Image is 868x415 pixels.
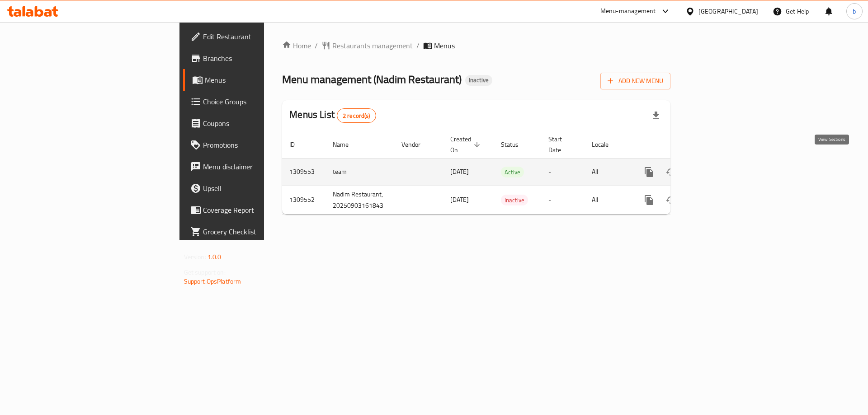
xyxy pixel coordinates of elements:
[203,161,317,172] span: Menu disclaimer
[289,108,376,123] h2: Menus List
[401,139,432,150] span: Vendor
[332,40,413,51] span: Restaurants management
[205,75,317,85] span: Menus
[289,139,307,150] span: ID
[501,139,530,150] span: Status
[465,75,492,86] div: Inactive
[203,205,317,215] span: Coverage Report
[501,167,524,177] span: Active
[541,186,585,214] td: -
[450,166,469,177] span: [DATE]
[183,47,325,69] a: Branches
[183,91,325,112] a: Choice Groups
[434,40,455,51] span: Menus
[183,221,325,242] a: Grocery Checklist
[282,40,670,51] nav: breadcrumb
[282,131,732,214] table: enhanced table
[184,266,226,278] span: Get support on:
[183,26,325,47] a: Edit Restaurant
[184,251,206,263] span: Version:
[645,105,667,126] div: Export file
[325,158,394,186] td: team
[333,139,360,150] span: Name
[203,118,317,129] span: Coupons
[450,194,469,205] span: [DATE]
[416,40,420,51] li: /
[321,40,413,51] a: Restaurants management
[638,189,660,211] button: more
[600,73,670,89] button: Add New Menu
[698,6,758,16] div: [GEOGRAPHIC_DATA]
[203,96,317,107] span: Choice Groups
[548,134,574,155] span: Start Date
[450,134,483,155] span: Created On
[631,131,732,159] th: Actions
[183,199,325,221] a: Coverage Report
[282,69,462,89] span: Menu management ( Nadim Restaurant )
[203,53,317,64] span: Branches
[183,112,325,134] a: Coupons
[608,75,663,87] span: Add New Menu
[853,6,856,16] span: b
[337,112,376,120] span: 2 record(s)
[184,275,241,287] a: Support.OpsPlatform
[541,158,585,186] td: -
[208,251,222,263] span: 1.0.0
[183,156,325,177] a: Menu disclaimer
[600,6,656,17] div: Menu-management
[592,139,620,150] span: Locale
[337,108,376,123] div: Total records count
[203,226,317,237] span: Grocery Checklist
[660,189,682,211] button: Change Status
[203,31,317,42] span: Edit Restaurant
[183,134,325,156] a: Promotions
[325,186,394,214] td: Nadim Restaurant, 20250903161843
[585,186,631,214] td: All
[501,195,528,205] span: Inactive
[638,161,660,183] button: more
[585,158,631,186] td: All
[183,177,325,199] a: Upsell
[203,183,317,194] span: Upsell
[183,69,325,91] a: Menus
[203,140,317,150] span: Promotions
[465,76,492,84] span: Inactive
